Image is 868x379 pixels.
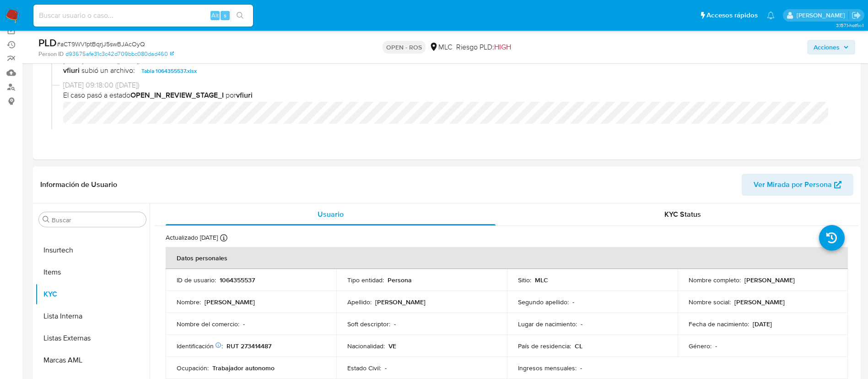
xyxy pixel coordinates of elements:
p: Nombre del comercio : [177,320,239,328]
a: d93675afe31c3c42d709bbc080dad460 [65,50,174,58]
p: - [572,298,574,306]
p: Identificación : [177,342,223,350]
p: Estado Civil : [347,364,381,372]
h1: Información de Usuario [40,180,117,189]
p: [PERSON_NAME] [205,298,255,306]
p: Ingresos mensuales : [518,364,577,372]
p: Fecha de nacimiento : [689,320,749,328]
button: Tabla 1064355537.xlsx [137,66,201,77]
p: 1064355537 [220,276,255,284]
p: - [385,364,387,372]
span: KYC Status [664,209,701,220]
p: MLC [535,276,548,284]
button: KYC [35,283,150,305]
p: VE [388,342,396,350]
span: subió un archivo: [81,66,135,77]
p: Apellido : [347,298,372,306]
p: [PERSON_NAME] [744,276,795,284]
b: vfiuri [63,66,80,77]
span: Tabla 1064355537.xlsx [141,66,197,77]
p: OPEN - ROS [383,41,426,54]
button: Items [35,261,150,283]
p: Trabajador autonomo [212,364,275,372]
button: Marcas AML [35,349,150,371]
p: [DATE] [753,320,772,328]
th: Datos personales [166,247,848,269]
button: Listas Externas [35,327,150,349]
div: MLC [429,42,453,52]
p: Género : [689,342,712,350]
span: s [224,11,226,20]
p: Nombre : [177,298,201,306]
span: Riesgo PLD: [456,42,511,52]
span: Alt [211,11,219,20]
button: Buscar [43,216,50,223]
button: Acciones [807,40,855,55]
p: Sitio : [518,276,531,284]
button: Insurtech [35,239,150,261]
b: vfiuri [236,90,253,100]
span: HIGH [494,42,511,52]
span: # aCT9WV1ptBqrjJ5swBJAcOyQ [57,39,145,49]
b: PLD [38,35,57,50]
span: Usuario [318,209,344,220]
span: [DATE] 09:18:00 ([DATE]) [63,127,839,137]
a: Salir [852,11,861,20]
p: Nacionalidad : [347,342,385,350]
p: Tipo entidad : [347,276,384,284]
span: 3.157.1-hotfix-1 [836,22,863,29]
p: - [715,342,717,350]
p: Soft descriptor : [347,320,390,328]
p: - [580,364,582,372]
p: [PERSON_NAME] [734,298,785,306]
p: Actualizado [DATE] [166,233,218,242]
p: Ocupación : [177,364,209,372]
button: Ver Mirada por Persona [742,174,853,196]
p: - [581,320,582,328]
p: Persona [388,276,412,284]
p: RUT 273414487 [226,342,271,350]
p: CL [575,342,582,350]
input: Buscar [52,216,142,224]
p: País de residencia : [518,342,571,350]
p: [PERSON_NAME] [375,298,426,306]
b: OPEN_IN_REVIEW_STAGE_I [130,90,224,100]
b: Person ID [38,50,64,58]
span: [DATE] 09:18:00 ([DATE]) [63,80,839,90]
p: Nombre completo : [689,276,741,284]
span: Accesos rápidos [706,11,758,20]
span: El caso pasó a estado por [63,90,839,100]
p: - [243,320,245,328]
p: Lugar de nacimiento : [518,320,577,328]
p: Nombre social : [689,298,731,306]
p: Segundo apellido : [518,298,569,306]
span: Acciones [814,40,840,55]
span: Ver Mirada por Persona [754,174,832,196]
a: Notificaciones [767,11,775,19]
input: Buscar usuario o caso... [33,10,253,22]
p: - [394,320,396,328]
button: Lista Interna [35,305,150,327]
p: rociodaniela.benavidescatalan@mercadolibre.cl [797,11,848,20]
button: search-icon [231,9,249,22]
p: ID de usuario : [177,276,216,284]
